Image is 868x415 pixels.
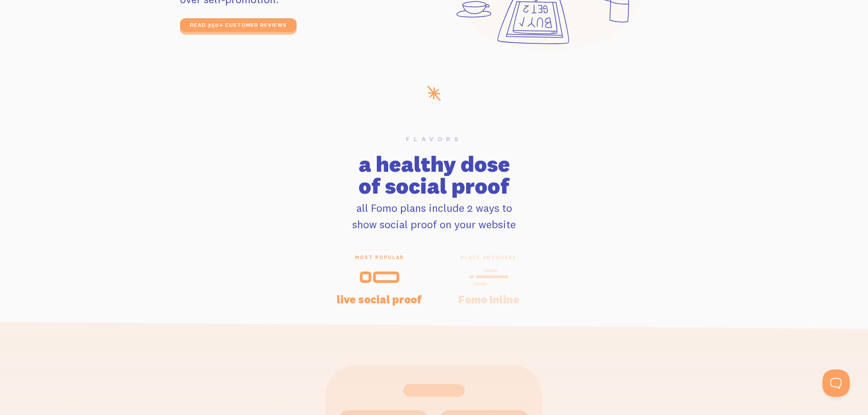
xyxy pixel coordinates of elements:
h4: Fomo Inline [445,294,533,305]
span: place anywhere [445,254,533,261]
h4: live social proof [336,294,423,305]
a: read 350+ customer reviews [180,18,297,32]
span: most popular [336,254,423,261]
iframe: Help Scout Beacon - Open [822,369,850,397]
